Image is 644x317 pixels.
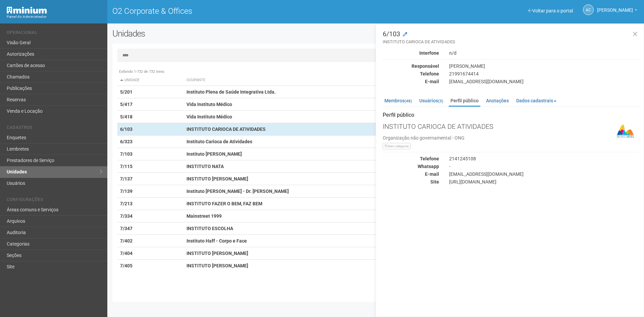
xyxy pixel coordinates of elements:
[186,126,266,132] strong: INSTITUTO CARIOCA DE ATIVIDADES
[383,96,414,106] a: Membros(48)
[383,39,639,45] small: INSTITUTO CARIOCA DE ATIVIDADES
[383,135,572,149] div: Organização não governamental - ONG
[597,1,633,13] span: Ana Carla de Carvalho Silva
[186,102,232,107] strong: Vida Instituto Médico
[7,7,47,14] img: Minium
[120,176,132,181] strong: 7/137
[444,171,644,177] div: [EMAIL_ADDRESS][DOMAIN_NAME]
[186,164,224,169] strong: INSTITUTO NATA
[444,63,644,69] div: [PERSON_NAME]
[383,123,572,130] h3: INSTITUTO CARIOCA DE ATIVIDADES
[378,63,444,69] div: Responsável
[378,71,444,77] div: Telefone
[120,238,132,244] strong: 7/402
[7,125,102,132] li: Cadastros
[186,251,248,256] strong: INSTITUTO [PERSON_NAME]
[186,89,276,95] strong: Instituto Plena de Saúde Integrativa Ltda.
[378,179,444,185] div: Site
[444,78,644,85] div: [EMAIL_ADDRESS][DOMAIN_NAME]
[378,163,444,169] div: Whatsapp
[186,213,222,219] strong: Mainstreet 1999
[615,121,635,142] img: business.png
[7,197,102,204] li: Configurações
[120,139,132,144] strong: 6/323
[418,96,445,106] a: Usuários(3)
[597,8,637,14] a: [PERSON_NAME]
[120,151,132,157] strong: 7/103
[438,99,443,103] small: (3)
[112,7,371,15] h1: O2 Corporate & Offices
[117,75,184,86] th: Unidade: activate to sort column descending
[378,156,444,162] div: Telefone
[120,102,132,107] strong: 5/417
[120,164,132,169] strong: 7/115
[186,176,248,181] strong: INSTITUTO [PERSON_NAME]
[583,4,594,15] a: AC
[120,89,132,95] strong: 5/201
[186,263,248,268] strong: INSTITUTO [PERSON_NAME]
[120,251,132,256] strong: 7/404
[186,189,289,194] strong: Instituto [PERSON_NAME] - Dr. [PERSON_NAME]
[120,226,132,231] strong: 7/347
[186,139,252,144] strong: Instituto Carioca de Atividades
[378,50,444,56] div: Interfone
[444,156,644,162] div: 2141245108
[528,8,573,13] a: Voltar para o portal
[120,201,132,206] strong: 7/213
[378,171,444,177] div: E-mail
[405,99,412,103] small: (48)
[444,50,644,56] div: n/d
[186,238,247,244] strong: Instituto Haff - Corpo e Face
[117,69,634,75] div: Exibindo 1-732 de 732 itens
[186,114,232,119] strong: Vida Instituto Médico
[120,126,132,132] strong: 6/103
[112,29,326,39] h2: Unidades
[449,96,480,107] a: Perfil público
[186,226,233,231] strong: INSTITUTO ESCOLHA
[515,96,558,106] a: Dados cadastrais
[186,151,242,157] strong: Instituto [PERSON_NAME]
[378,78,444,85] div: E-mail
[444,179,644,185] div: [URL][DOMAIN_NAME]
[444,163,644,169] div: -
[120,189,132,194] strong: 7/139
[120,263,132,268] strong: 7/405
[383,31,639,45] h3: 6/103
[403,31,407,38] a: Modificar a unidade
[383,112,639,118] strong: Perfil público
[444,71,644,77] div: 21991674414
[7,30,102,37] li: Operacional
[184,75,412,86] th: Ocupante: activate to sort column ascending
[120,114,132,119] strong: 5/418
[383,143,411,149] span: Sem categoria
[120,213,132,219] strong: 7/334
[186,201,262,206] strong: INSTITUTO FAZER O BEM, FAZ BEM
[484,96,511,106] a: Anotações
[7,14,102,20] div: Painel do Administrador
